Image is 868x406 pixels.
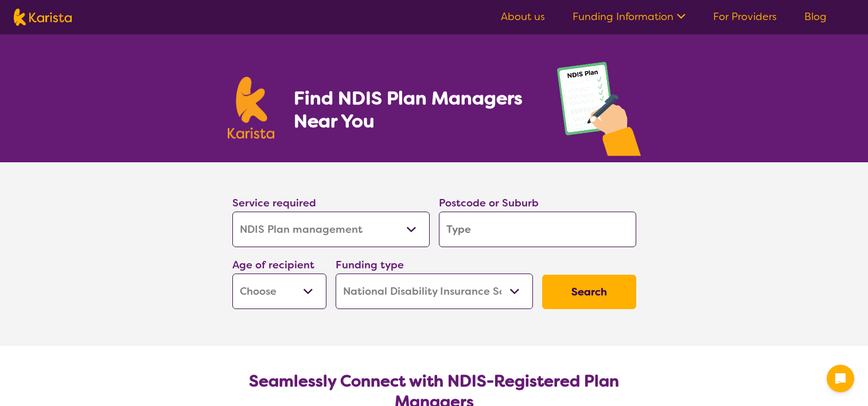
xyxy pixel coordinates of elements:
[232,258,314,272] label: Age of recipient
[294,87,534,132] h1: Find NDIS Plan Managers Near You
[804,10,827,24] a: Blog
[557,62,641,162] img: plan-management
[439,212,636,247] input: Type
[232,196,316,210] label: Service required
[14,9,72,26] img: Karista logo
[439,196,539,210] label: Postcode or Suburb
[542,275,636,309] button: Search
[713,10,777,24] a: For Providers
[336,258,404,272] label: Funding type
[501,10,545,24] a: About us
[228,77,275,139] img: Karista logo
[573,10,686,24] a: Funding Information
